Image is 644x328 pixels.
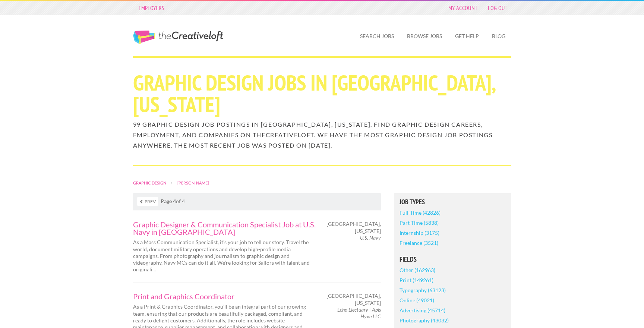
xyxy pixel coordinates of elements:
[486,28,511,45] a: Blog
[484,3,511,13] a: Log Out
[354,28,400,45] a: Search Jobs
[161,198,176,204] strong: Page 4
[133,72,511,115] h1: Graphic Design Jobs in [GEOGRAPHIC_DATA], [US_STATE]
[400,275,433,285] a: Print (149261)
[400,305,445,315] a: Advertising (45714)
[400,199,506,205] h5: Job Types
[400,228,439,238] a: Internship (3175)
[445,3,481,13] a: My Account
[400,315,449,325] a: Photography (43032)
[133,119,511,151] h2: 99 Graphic Design job postings in [GEOGRAPHIC_DATA], [US_STATE]. Find Graphic Design careers, emp...
[133,31,223,44] a: The Creative Loft
[177,180,209,185] a: [PERSON_NAME]
[400,238,438,248] a: Freelance (3521)
[133,293,316,300] a: Print and Graphics Coordinator
[337,306,381,319] em: Echo Electuary | Apis Hyve LLC
[400,285,446,295] a: Typography (63123)
[133,239,316,273] p: As a Mass Communication Specialist, it’s your job to tell our story. Travel the world, document m...
[133,180,166,185] a: Graphic Design
[401,28,448,45] a: Browse Jobs
[133,193,381,210] nav: of 4
[135,3,168,13] a: Employers
[400,295,434,305] a: Online (49021)
[400,256,506,263] h5: Fields
[449,28,485,45] a: Get Help
[326,293,381,306] span: [GEOGRAPHIC_DATA], [US_STATE]
[400,208,441,218] a: Full-Time (42826)
[133,221,316,236] a: Graphic Designer & Communication Specialist Job at U.S. Navy in [GEOGRAPHIC_DATA]
[137,197,158,206] a: Prev
[400,218,439,228] a: Part-Time (5838)
[400,265,435,275] a: Other (162963)
[360,234,381,241] em: U.S. Navy
[326,221,381,234] span: [GEOGRAPHIC_DATA], [US_STATE]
